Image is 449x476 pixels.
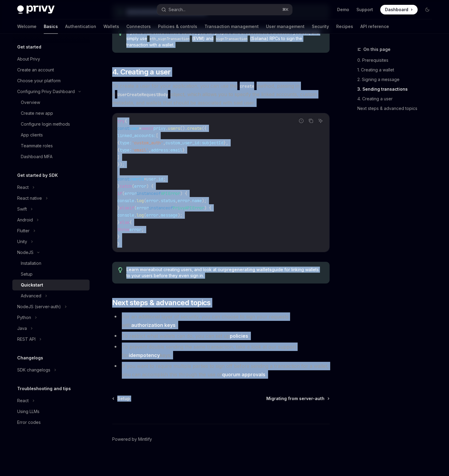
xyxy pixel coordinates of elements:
[113,396,130,402] a: Setup
[118,267,122,273] svg: Tip
[12,54,90,64] a: About Privy
[149,147,151,153] span: ,
[146,176,156,182] span: user
[12,204,90,215] button: Swift
[156,176,158,182] span: .
[129,205,134,211] span: if
[146,212,158,218] span: error
[12,290,90,301] button: Advanced
[307,117,315,125] button: Copy the contents from the code block
[122,191,125,196] span: (
[21,153,52,160] div: Dashboard MFA
[194,36,203,41] a: EVM
[117,162,125,167] span: });
[357,65,437,75] a: 1. Creating a wallet
[17,354,43,362] h5: Changelogs
[385,7,408,13] span: Dashboard
[161,191,180,196] span: APIError
[12,97,90,108] a: Overview
[17,419,41,426] div: Error codes
[120,220,129,225] span: else
[112,298,211,308] span: Next steps & advanced topics
[21,142,53,149] div: Teammate roles
[17,336,36,343] div: REST API
[204,205,211,211] span: ) {
[12,225,90,236] button: Flutter
[117,147,120,153] span: {
[12,334,90,345] button: REST API
[17,172,58,179] h5: Get started by SDK
[144,212,146,218] span: (
[12,365,90,375] button: SDK changelogs
[112,343,330,359] li: To prevent double sending the same transaction, take a look at our support for keys.
[120,140,132,146] span: type:
[153,126,166,131] span: privy
[129,126,139,131] span: user
[21,131,43,139] div: App clients
[112,436,152,442] a: Powered by Mintlify
[251,36,267,41] a: Solana
[134,212,137,218] span: .
[117,212,134,218] span: console
[17,66,54,74] div: Create an account
[17,325,27,332] div: Java
[170,147,182,153] span: email
[357,94,437,104] a: 4. Creating a user
[166,126,168,131] span: .
[190,198,192,203] span: .
[182,147,185,153] span: }
[17,88,75,95] div: Configuring Privy Dashboard
[117,227,129,232] span: throw
[132,183,134,189] span: (
[17,227,30,234] div: Flutter
[336,19,353,34] a: Recipes
[163,140,166,146] span: ,
[266,396,324,402] span: Migrating from server-auth
[141,126,153,131] span: await
[17,238,27,245] div: Unity
[139,126,141,131] span: =
[117,183,120,189] span: }
[357,104,437,113] a: Next steps & advanced topics
[202,198,207,203] span: );
[21,121,70,128] div: Configure login methods
[129,220,132,225] span: {
[312,19,329,34] a: Security
[147,36,192,42] code: eth_signTransaction
[357,84,437,94] a: 3. Sending transactions
[12,269,90,280] a: Setup
[12,258,90,269] a: Installation
[115,91,170,98] code: UserCreateRequestBody
[134,198,137,203] span: .
[17,303,61,310] div: NodeJS (server-auth)
[357,75,437,84] a: 2. Signing a message
[103,19,119,34] a: Wallets
[137,198,144,203] span: log
[141,227,144,232] span: ;
[157,4,292,15] button: Search...⌘K
[17,385,71,392] h5: Troubleshooting and tips
[175,198,178,203] span: ,
[137,205,149,211] span: error
[173,205,204,211] span: PrivyAPIError
[266,19,305,34] a: User management
[134,205,137,211] span: (
[21,260,41,267] div: Installation
[17,366,50,374] div: SDK changelogs
[125,118,127,124] span: {
[12,247,90,258] button: NodeJS
[17,184,29,191] div: React
[129,176,144,182] span: userId
[337,7,349,13] a: Demo
[12,406,90,417] a: Using LLMs
[187,126,202,131] span: create
[125,191,137,196] span: error
[12,86,90,97] button: Configuring Privy Dashboard
[17,43,41,51] h5: Get started
[237,83,257,89] code: create
[357,55,437,65] a: 0. Prerequisites
[12,417,90,428] a: Error codes
[17,195,42,202] div: React native
[21,292,41,299] div: Advanced
[120,205,129,211] span: else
